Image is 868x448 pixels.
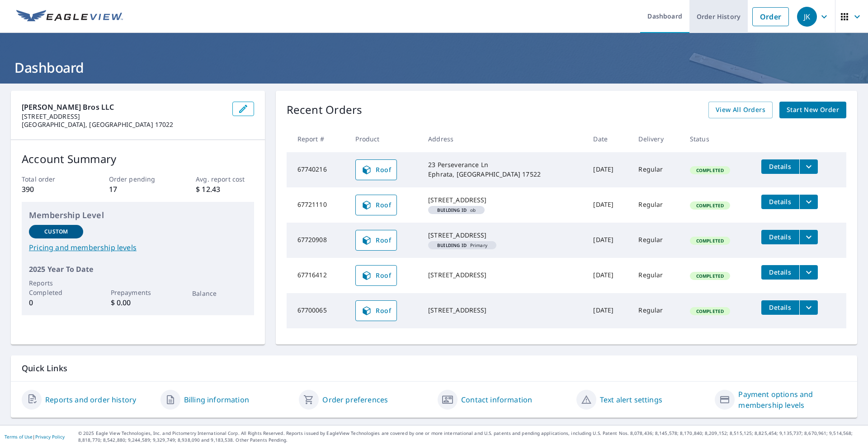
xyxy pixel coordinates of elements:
[22,121,225,129] p: [GEOGRAPHIC_DATA], [GEOGRAPHIC_DATA] 17022
[196,184,254,195] p: $ 12.43
[767,233,794,241] span: Details
[355,230,397,251] a: Roof
[631,293,682,328] td: Regular
[29,209,247,221] p: Membership Level
[5,434,65,439] p: |
[799,265,818,280] button: filesDropdownBtn-67716412
[631,152,682,187] td: Regular
[355,159,397,180] a: Roof
[16,10,123,23] img: EV Logo
[322,394,388,405] a: Order preferences
[428,160,579,178] div: 23 Perseverance Ln Ephrata, [GEOGRAPHIC_DATA] 17522
[761,195,799,209] button: detailsBtn-67721110
[767,162,794,171] span: Details
[432,243,493,247] span: Primary
[184,394,249,405] a: Billing information
[355,265,397,286] a: Roof
[22,363,846,374] p: Quick Links
[22,112,225,121] p: [STREET_ADDRESS]
[355,300,397,321] a: Roof
[428,306,579,315] div: [STREET_ADDRESS]
[361,164,391,175] span: Roof
[631,223,682,258] td: Regular
[428,231,579,240] div: [STREET_ADDRESS]
[29,297,83,308] p: 0
[109,184,167,195] p: 17
[683,126,754,152] th: Status
[691,308,729,314] span: Completed
[421,126,586,152] th: Address
[767,303,794,312] span: Details
[22,184,80,195] p: 390
[192,289,246,298] p: Balance
[287,223,349,258] td: 67720908
[586,152,631,187] td: [DATE]
[586,293,631,328] td: [DATE]
[716,104,765,116] span: View All Orders
[779,102,846,118] a: Start New Order
[35,434,65,440] a: Privacy Policy
[437,208,467,212] em: Building ID
[586,223,631,258] td: [DATE]
[586,126,631,152] th: Date
[787,104,839,116] span: Start New Order
[461,394,532,405] a: Contact information
[631,187,682,223] td: Regular
[287,258,349,293] td: 67716412
[631,258,682,293] td: Regular
[708,102,773,118] a: View All Orders
[22,151,254,167] p: Account Summary
[799,230,818,244] button: filesDropdownBtn-67720908
[287,102,363,118] p: Recent Orders
[761,159,799,174] button: detailsBtn-67740216
[361,305,391,316] span: Roof
[797,7,817,27] div: JK
[29,264,247,275] p: 2025 Year To Date
[111,297,165,308] p: $ 0.00
[761,300,799,315] button: detailsBtn-67700065
[196,174,254,184] p: Avg. report cost
[432,208,481,212] span: ob
[355,195,397,215] a: Roof
[586,258,631,293] td: [DATE]
[691,202,729,209] span: Completed
[691,273,729,279] span: Completed
[287,293,349,328] td: 67700065
[428,196,579,205] div: [STREET_ADDRESS]
[691,167,729,173] span: Completed
[761,230,799,244] button: detailsBtn-67720908
[738,389,846,411] a: Payment options and membership levels
[348,126,421,152] th: Product
[361,200,391,210] span: Roof
[111,288,165,297] p: Prepayments
[752,7,789,26] a: Order
[22,174,80,184] p: Total order
[44,228,68,236] p: Custom
[691,238,729,244] span: Completed
[109,174,167,184] p: Order pending
[761,265,799,280] button: detailsBtn-67716412
[437,243,467,247] em: Building ID
[799,195,818,209] button: filesDropdownBtn-67721110
[287,187,349,223] td: 67721110
[428,271,579,280] div: [STREET_ADDRESS]
[586,187,631,223] td: [DATE]
[11,58,857,77] h1: Dashboard
[29,242,247,253] a: Pricing and membership levels
[631,126,682,152] th: Delivery
[22,102,225,112] p: [PERSON_NAME] Bros LLC
[5,434,33,440] a: Terms of Use
[767,268,794,276] span: Details
[78,430,863,443] p: © 2025 Eagle View Technologies, Inc. and Pictometry International Corp. All Rights Reserved. Repo...
[361,270,391,281] span: Roof
[361,235,391,246] span: Roof
[45,394,136,405] a: Reports and order history
[799,300,818,315] button: filesDropdownBtn-67700065
[29,278,83,297] p: Reports Completed
[287,126,349,152] th: Report #
[287,152,349,187] td: 67740216
[799,159,818,174] button: filesDropdownBtn-67740216
[600,394,662,405] a: Text alert settings
[767,197,794,206] span: Details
